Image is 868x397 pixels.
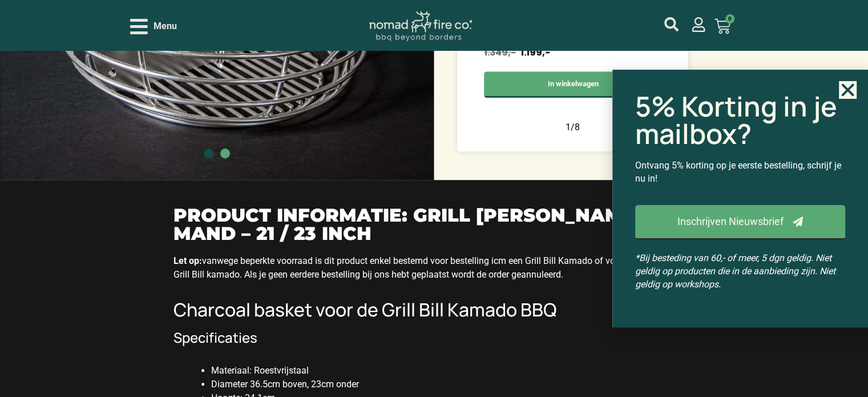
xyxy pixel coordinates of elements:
h2: Product informatie: Grill [PERSON_NAME] mand – 21 / 23 inch [173,206,695,243]
a: Toevoegen aan winkelwagen: “Large Kamado BBQ 21", Grill Bill Pro II“ [484,71,662,98]
span: 0 [725,14,734,23]
span: 1 [566,122,571,133]
span: Inschrijven Nieuwsbrief [677,216,784,227]
a: mijn account [664,17,679,31]
div: Open/Close Menu [130,17,177,37]
span: Go to slide 1 [204,149,213,158]
h4: Specificaties [173,330,695,346]
li: Materiaal: Roestvrijstaal [211,364,676,378]
div: / [566,123,580,132]
b: Let op: [173,255,202,266]
span: Menu [154,19,177,33]
li: Diameter 36.5cm boven, 23cm onder [211,378,676,391]
a: Inschrijven Nieuwsbrief [635,205,845,240]
h2: 5% Korting in je mailbox? [635,93,845,147]
p: vanwege beperkte voorraad is dit product enkel bestemd voor bestelling icm een Grill Bill Kamado ... [173,254,695,282]
span: Go to slide 2 [220,149,230,158]
h2: Charcoal basket voor de Grill Bill Kamado BBQ [173,299,695,320]
img: Nomad Logo [369,11,472,42]
a: Close [839,81,857,99]
em: *Bij besteding van 60,- of meer, 5 dgn geldig. Niet geldig op producten die in de aanbieding zijn... [635,252,835,290]
a: mijn account [691,17,706,32]
span: 8 [575,122,580,133]
p: Ontvang 5% korting op je eerste bestelling, schrijf je nu in! [635,159,845,185]
a: 0 [701,11,744,41]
